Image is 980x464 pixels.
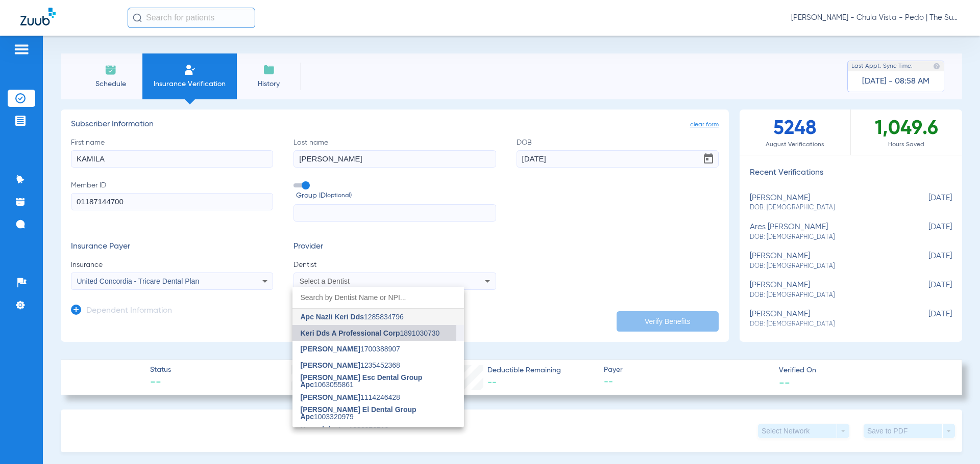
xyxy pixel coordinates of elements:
iframe: Chat Widget [929,415,980,464]
span: 1063055861 [301,374,456,388]
span: Apc Nazli Keri Dds [301,313,364,321]
span: 1003320979 [301,406,456,420]
span: [PERSON_NAME] El Dental Group Apc [301,405,416,421]
span: 1114246428 [301,394,400,401]
span: 1891030730 [301,330,440,337]
span: Keri Dds A Professional Corp [301,329,400,337]
span: 1700388907 [301,345,400,352]
span: 1285834796 [301,313,404,320]
span: Hoss,d.d.s Inc [301,425,349,433]
span: 1386376713 [301,426,389,433]
span: [PERSON_NAME] [301,345,360,353]
span: [PERSON_NAME] [301,361,360,369]
span: [PERSON_NAME] Esc Dental Group Apc [301,373,423,389]
input: dropdown search [292,287,464,308]
span: 1235452368 [301,362,400,369]
span: [PERSON_NAME] [301,393,360,401]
